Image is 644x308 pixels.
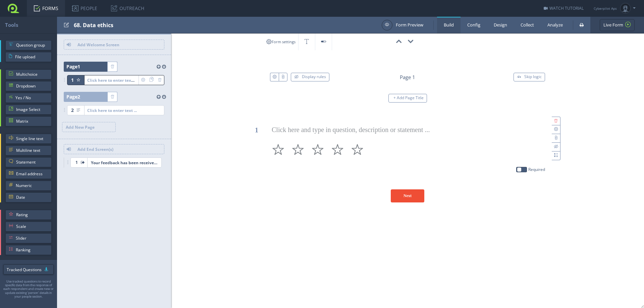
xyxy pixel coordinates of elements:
a: WATCH TUTORIAL [544,5,584,11]
a: Single line text [5,134,52,144]
span: Your feedback has been received.Thank you for participating! [88,158,161,167]
a: Multiline text [5,145,52,156]
div: Tools [5,17,57,33]
a: Design [487,17,514,33]
span: 2 [71,105,74,115]
span: Scale [16,222,48,232]
a: Matrix [5,116,52,126]
button: + Add Page Title [388,94,427,103]
a: Slider [5,233,52,243]
span: 2 [77,94,80,100]
a: Date [5,192,52,202]
span: 1 [75,158,78,168]
span: Multichoice [16,69,48,79]
span: Slider [16,233,48,243]
span: Edit [64,21,69,29]
span: Multiline text [16,145,48,156]
a: Form Preview [382,20,423,30]
a: Statement [5,157,52,167]
a: Numeric [5,181,52,191]
span: Skip logic [524,74,542,79]
a: File upload [5,52,52,62]
a: Delete page [108,92,117,102]
span: Page [66,92,80,102]
span: Add New Page [62,122,115,132]
span: Rating [16,210,48,220]
button: Skip logic [514,73,545,81]
a: Yes / No [5,93,52,103]
span: Ranking [16,245,48,255]
a: Form settings [263,34,299,50]
span: Page [66,62,80,72]
span: Dropdown [16,81,48,91]
span: + Add Page Title [393,95,424,101]
span: Yes / No [15,93,48,103]
iframe: chat widget [616,281,637,301]
span: Settings [139,75,147,85]
a: Collect [514,17,541,33]
button: Display rules [291,73,329,81]
span: Add End Screen(s) [74,144,164,154]
a: Analyze [541,17,570,33]
a: Build [437,17,461,33]
a: Live Form [600,19,635,31]
a: Email address [5,169,52,179]
span: Date [16,192,48,202]
a: Rating [5,210,52,220]
a: Scale [5,222,52,232]
a: Question group [5,40,52,50]
span: Numeric [16,181,48,191]
div: 1 [250,123,263,137]
span: Email address [16,169,48,179]
a: Config [461,17,487,33]
label: Required [528,167,545,172]
span: Matrix [16,116,48,126]
div: 68. Data ethics [74,17,378,33]
span: Display rules [302,74,326,79]
span: 1 [77,63,80,70]
div: Page 1 [400,74,415,80]
span: 1 [71,75,74,85]
a: Image Select [5,105,52,115]
div: Next [391,189,424,202]
span: Copy [147,75,156,85]
a: Ranking [5,245,52,255]
a: Multichoice [5,69,52,79]
span: Question group [16,40,48,50]
span: Add Welcome Screen [74,40,164,49]
span: Image Select [16,105,48,115]
span: Single line text [16,134,48,144]
span: Statement [16,157,48,167]
span: File upload [15,52,48,62]
a: Delete page [108,62,117,71]
span: Delete [156,75,164,85]
a: Dropdown [5,81,52,91]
